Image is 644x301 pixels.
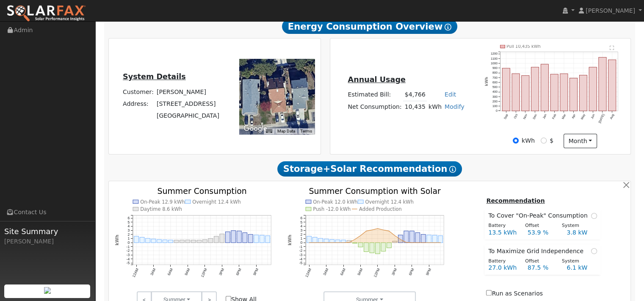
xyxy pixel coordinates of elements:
[562,263,601,272] div: 6.1 kW
[6,5,86,22] img: SolarFax
[140,206,182,212] text: Daytime 8.6 kWh
[166,268,174,276] text: 6AM
[398,235,403,243] rect: onclick=""
[541,64,549,111] rect: onclick=""
[502,68,510,111] rect: onclick=""
[610,45,615,50] text: 
[393,241,398,243] rect: onclick=""
[488,211,591,220] span: To Cover "On-Peak" Consumption
[403,101,427,113] td: 10,435
[340,268,347,276] text: 6AM
[237,231,242,243] rect: onclick=""
[241,123,269,134] a: Open this area in Google Maps (opens a new window)
[507,44,541,49] text: Pull 10,435 kWh
[185,240,190,243] rect: onclick=""
[357,268,364,276] text: 9AM
[426,268,433,276] text: 9PM
[586,7,635,14] span: [PERSON_NAME]
[163,240,167,243] rect: onclick=""
[599,57,607,111] rect: onclick=""
[145,238,150,243] rect: onclick=""
[598,113,606,124] text: [DATE]
[318,238,323,243] rect: onclick=""
[330,240,334,243] rect: onclick=""
[301,228,303,232] text: 3
[417,242,419,243] circle: onclick=""
[550,136,553,145] label: $
[277,128,295,134] button: Map Data
[301,224,303,228] text: 4
[313,206,351,212] text: Push -12.0 kWh
[191,240,196,243] rect: onclick=""
[513,138,519,144] input: kWh
[492,66,498,70] text: 900
[235,268,243,276] text: 6PM
[523,263,562,272] div: 87.5 %
[301,216,303,220] text: 6
[561,113,567,120] text: Mar
[445,91,456,98] a: Edit
[249,235,253,243] rect: onclick=""
[445,103,464,110] a: Modify
[348,75,405,84] u: Annual Usage
[121,98,155,110] td: Address:
[126,257,130,261] text: -4
[121,86,155,98] td: Customer:
[371,229,373,230] circle: onclick=""
[341,240,346,243] rect: onclick=""
[157,240,161,243] rect: onclick=""
[609,60,616,111] rect: onclick=""
[433,235,437,243] rect: onclick=""
[299,261,303,265] text: -5
[309,242,310,243] circle: onclick=""
[373,268,381,278] text: 12PM
[354,239,356,240] circle: onclick=""
[254,235,259,243] rect: onclick=""
[140,237,144,243] rect: onclick=""
[127,216,130,220] text: 6
[301,236,303,240] text: 1
[376,243,380,254] rect: onclick=""
[287,235,292,246] text: kWh
[307,236,312,243] rect: onclick=""
[220,234,224,243] rect: onclick=""
[434,242,436,243] circle: onclick=""
[226,232,230,243] rect: onclick=""
[243,232,247,243] rect: onclick=""
[552,113,557,120] text: Feb
[491,52,498,55] text: 1200
[134,236,138,243] rect: onclick=""
[404,231,409,243] rect: onclick=""
[589,67,597,111] rect: onclick=""
[241,123,269,134] img: Google
[126,253,130,257] text: -3
[557,258,594,265] div: System
[496,109,498,113] text: 0
[484,228,523,237] div: 13.5 kWh
[551,74,558,111] rect: onclick=""
[408,268,415,276] text: 6PM
[140,199,185,204] text: On-Peak 12.9 kWh
[347,240,352,243] rect: onclick=""
[343,242,344,243] circle: onclick=""
[346,89,403,101] td: Estimated Bill:
[126,249,130,253] text: -2
[127,232,130,236] text: 2
[492,85,498,89] text: 500
[364,243,369,251] rect: onclick=""
[157,186,247,195] text: Summer Consumption
[449,166,456,173] i: Show Help
[174,240,179,243] rect: onclick=""
[169,240,173,243] rect: onclick=""
[564,134,597,148] button: month
[416,232,420,243] rect: onclick=""
[127,240,130,245] text: 0
[323,268,330,276] text: 3AM
[580,113,586,120] text: May
[155,98,221,110] td: [STREET_ADDRESS]
[395,235,396,236] circle: onclick=""
[299,253,303,257] text: -3
[301,240,303,245] text: 0
[252,268,260,276] text: 9PM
